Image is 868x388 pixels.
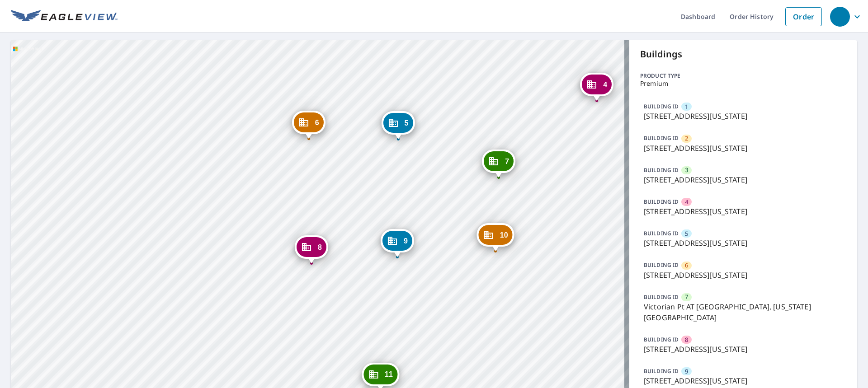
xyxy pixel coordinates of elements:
p: [STREET_ADDRESS][US_STATE] [644,238,843,248]
p: [STREET_ADDRESS][US_STATE] [644,270,843,280]
p: BUILDING ID [644,293,679,301]
span: 6 [685,261,688,270]
span: 3 [685,166,688,174]
p: BUILDING ID [644,166,679,174]
span: 8 [685,336,688,344]
div: Dropped pin, building 8, Commercial property, 2189 Giltshire Dr Colorado Springs, CO 80905 [295,235,328,263]
span: 6 [315,119,319,126]
span: 7 [685,293,688,301]
p: BUILDING ID [644,261,679,269]
span: 7 [505,158,509,165]
span: 9 [404,238,408,244]
p: [STREET_ADDRESS][US_STATE] [644,143,843,154]
p: BUILDING ID [644,367,679,375]
img: EV Logo [11,10,118,23]
p: [STREET_ADDRESS][US_STATE] [644,375,843,386]
span: 11 [385,371,393,378]
p: [STREET_ADDRESS][US_STATE] [644,174,843,185]
p: Premium [640,80,846,87]
div: Dropped pin, building 5, Commercial property, 1927 Giltshire Dr Colorado Springs, CO 80905 [382,111,415,139]
div: Dropped pin, building 10, Commercial property, 2159 Giltshire Dr Colorado Springs, CO 80905 [477,223,514,251]
p: BUILDING ID [644,336,679,343]
p: BUILDING ID [644,229,679,237]
p: [STREET_ADDRESS][US_STATE] [644,111,843,122]
div: Dropped pin, building 4, Commercial property, 1957 Giltshire Dr Colorado Springs, CO 80905 [580,73,613,101]
span: 5 [685,229,688,238]
span: 8 [318,244,322,251]
p: [STREET_ADDRESS][US_STATE] [644,206,843,217]
span: 2 [685,134,688,143]
p: BUILDING ID [644,103,679,110]
span: 10 [500,232,508,238]
span: 4 [603,81,607,88]
p: [STREET_ADDRESS][US_STATE] [644,344,843,355]
span: 1 [685,103,688,111]
p: Product type [640,72,846,80]
a: Order [785,7,822,26]
p: BUILDING ID [644,198,679,206]
p: BUILDING ID [644,134,679,142]
span: 5 [405,120,409,126]
div: Dropped pin, building 7, Commercial property, Victorian Pt AT Giltshire Dr Colorado Springs, CO 8... [482,150,515,178]
p: Victorian Pt AT [GEOGRAPHIC_DATA], [US_STATE][GEOGRAPHIC_DATA] [644,301,843,323]
div: Dropped pin, building 6, Commercial property, 1909 Giltshire Dr Colorado Springs, CO 80905 [292,111,325,139]
span: 4 [685,198,688,206]
span: 9 [685,367,688,376]
div: Dropped pin, building 9, Commercial property, 2169 Giltshire Dr Colorado Springs, CO 80905 [381,229,414,257]
p: Buildings [640,47,846,61]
